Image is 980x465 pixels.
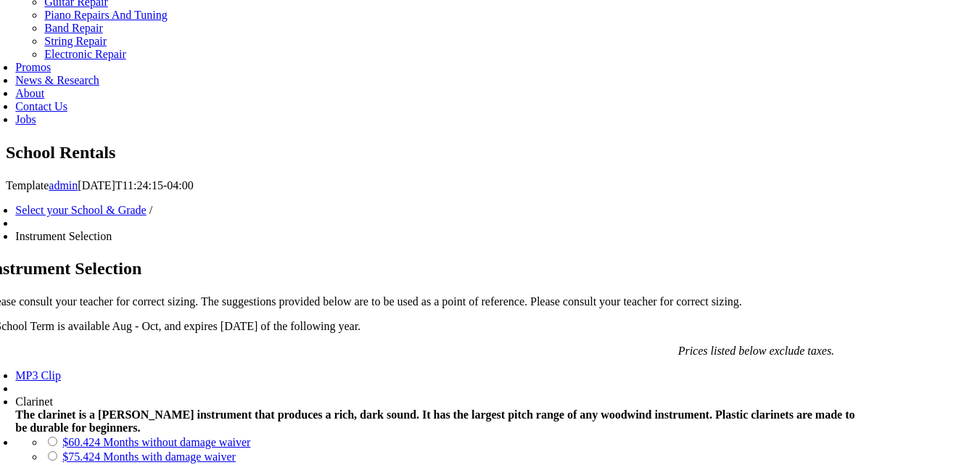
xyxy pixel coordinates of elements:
[6,141,974,165] h1: School Rentals
[15,230,869,243] li: Instrument Selection
[44,35,107,47] a: String Repair
[15,61,51,73] a: Promos
[15,74,99,86] a: News & Research
[49,179,78,192] a: admin
[44,22,102,34] a: Band Repair
[15,408,855,434] strong: The clarinet is a [PERSON_NAME] instrument that produces a rich, dark sound. It has the largest p...
[44,48,125,60] a: Electronic Repair
[678,345,834,357] em: Prices listed below exclude taxes.
[62,436,94,448] span: $60.42
[15,204,146,216] a: Select your School & Grade
[62,436,250,448] a: $60.424 Months without damage waiver
[15,100,67,112] a: Contact Us
[78,179,193,192] span: [DATE]T11:24:15-04:00
[44,9,167,21] a: Piano Repairs And Tuning
[62,450,236,463] a: $75.424 Months with damage waiver
[15,395,869,408] div: Clarinet
[6,141,974,165] section: Page Title Bar
[6,179,49,192] span: Template
[15,369,61,382] a: MP3 Clip
[15,113,36,125] a: Jobs
[62,450,94,463] span: $75.42
[149,204,152,216] span: /
[15,87,44,99] a: About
